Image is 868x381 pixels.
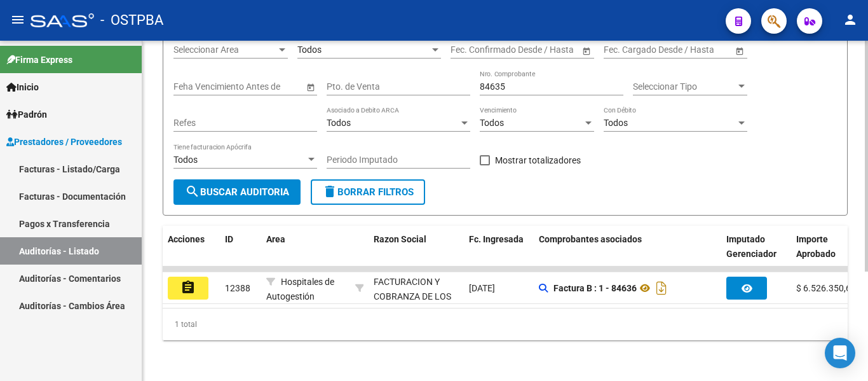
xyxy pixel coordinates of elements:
[539,234,642,244] span: Comprobantes asociados
[796,283,856,293] span: $ 6.526.350,60
[661,45,723,55] input: Fecha fin
[6,80,39,94] span: Inicio
[225,234,233,244] span: ID
[843,12,858,27] mat-icon: person
[508,45,570,55] input: Fecha fin
[225,283,250,293] span: 12388
[495,153,581,168] span: Mostrar totalizadores
[297,45,322,55] span: Todos
[304,80,317,94] button: Open calendar
[10,12,25,27] mat-icon: menu
[469,283,495,293] span: [DATE]
[261,226,350,282] datatable-header-cell: Area
[220,226,261,282] datatable-header-cell: ID
[374,234,426,244] span: Razon Social
[163,226,220,282] datatable-header-cell: Acciones
[180,280,196,295] mat-icon: assignment
[173,179,301,205] button: Buscar Auditoria
[796,234,836,259] span: Importe Aprobado
[266,234,285,244] span: Area
[469,234,524,244] span: Fc. Ingresada
[633,81,736,92] span: Seleccionar Tipo
[653,278,670,298] i: Descargar documento
[374,275,459,301] div: - 30715497456
[534,226,721,282] datatable-header-cell: Comprobantes asociados
[6,135,122,149] span: Prestadores / Proveedores
[322,184,337,199] mat-icon: delete
[733,44,746,57] button: Open calendar
[464,226,534,282] datatable-header-cell: Fc. Ingresada
[185,186,289,198] span: Buscar Auditoria
[480,118,504,128] span: Todos
[266,277,334,301] span: Hospitales de Autogestión
[374,275,459,333] div: FACTURACION Y COBRANZA DE LOS EFECTORES PUBLICOS S.E.
[6,107,47,121] span: Padrón
[451,45,497,55] input: Fecha inicio
[721,226,791,282] datatable-header-cell: Imputado Gerenciador
[327,118,351,128] span: Todos
[173,45,276,55] span: Seleccionar Area
[185,184,200,199] mat-icon: search
[322,186,414,198] span: Borrar Filtros
[311,179,425,205] button: Borrar Filtros
[604,118,628,128] span: Todos
[791,226,861,282] datatable-header-cell: Importe Aprobado
[825,338,855,368] div: Open Intercom Messenger
[173,155,198,165] span: Todos
[580,44,593,57] button: Open calendar
[369,226,464,282] datatable-header-cell: Razon Social
[726,234,776,259] span: Imputado Gerenciador
[6,53,72,67] span: Firma Express
[163,308,848,340] div: 1 total
[604,45,650,55] input: Fecha inicio
[100,6,163,34] span: - OSTPBA
[168,234,205,244] span: Acciones
[553,283,637,293] strong: Factura B : 1 - 84636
